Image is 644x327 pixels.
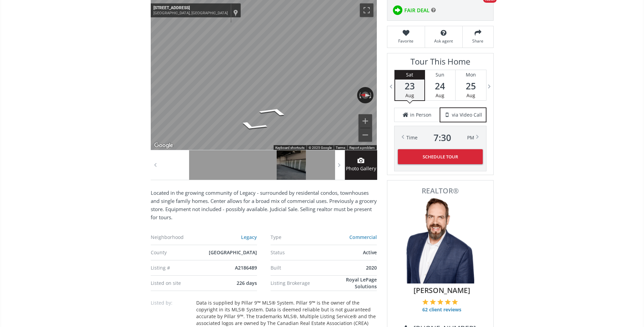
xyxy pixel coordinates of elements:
[349,234,377,240] a: Commercial
[151,265,207,270] div: Listing #
[152,141,175,150] img: Google
[233,9,238,17] a: Show location on map
[153,11,228,15] div: [GEOGRAPHIC_DATA], [GEOGRAPHIC_DATA]
[151,299,191,306] p: Listed by:
[249,105,298,119] path: Go East, Legacy Main St SE
[209,249,257,256] span: [GEOGRAPHIC_DATA]
[151,281,207,286] div: Listed on site
[456,81,486,91] span: 25
[363,249,377,256] span: Active
[406,133,474,142] div: Time PM
[425,81,455,91] span: 24
[452,111,482,118] span: via Video Call
[336,146,345,150] a: Terms
[428,38,459,44] span: Ask agent
[466,38,490,44] span: Share
[391,3,404,17] img: rating icon
[271,235,327,240] div: Type
[437,299,443,305] img: 3 of 5 stars
[151,189,377,221] p: Located in the growing community of Legacy - surrounded by residental condos, townhouses and sing...
[425,70,455,80] div: Sun
[404,7,429,14] span: FAIR DEAL
[456,70,486,80] div: Mon
[358,114,372,128] button: Zoom in
[398,149,483,164] button: Schedule Tour
[153,5,228,11] div: [STREET_ADDRESS]
[151,250,207,255] div: County
[358,128,372,142] button: Zoom out
[271,265,327,270] div: Built
[436,92,444,99] span: Aug
[235,264,257,271] span: A2186489
[271,281,325,286] div: Listing Brokerage
[430,299,436,305] img: 2 of 5 stars
[405,92,414,99] span: Aug
[445,299,451,305] img: 4 of 5 stars
[452,299,458,305] img: 5 of 5 stars
[271,250,327,255] div: Status
[395,70,424,80] div: Sat
[152,141,175,150] a: Open this area in Google Maps (opens a new window)
[395,187,486,194] span: REALTOR®
[434,133,451,142] span: 7 : 30
[360,3,373,17] button: Toggle fullscreen view
[309,146,332,150] span: © 2025 Google
[275,145,305,150] button: Keyboard shortcuts
[345,165,377,173] span: Photo Gallery
[369,87,373,103] button: Rotate clockwise
[366,264,377,271] span: 2020
[394,57,486,70] h3: Tour This Home
[422,299,428,305] img: 1 of 5 stars
[466,92,475,99] span: Aug
[346,276,377,290] span: Royal LePage Solutions
[398,285,486,295] span: [PERSON_NAME]
[410,111,431,118] span: in Person
[241,234,257,240] a: Legacy
[227,119,277,134] path: Go West, Legacy Main St SE
[237,280,257,286] span: 226 days
[391,38,421,44] span: Favorite
[357,91,373,99] button: Reset the view
[395,81,424,91] span: 23
[357,87,362,103] button: Rotate counterclockwise
[406,198,474,284] img: Photo of Gareth Hughes
[422,306,461,313] span: 62 client reviews
[349,146,375,150] a: Report a problem
[151,235,207,240] div: Neighborhood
